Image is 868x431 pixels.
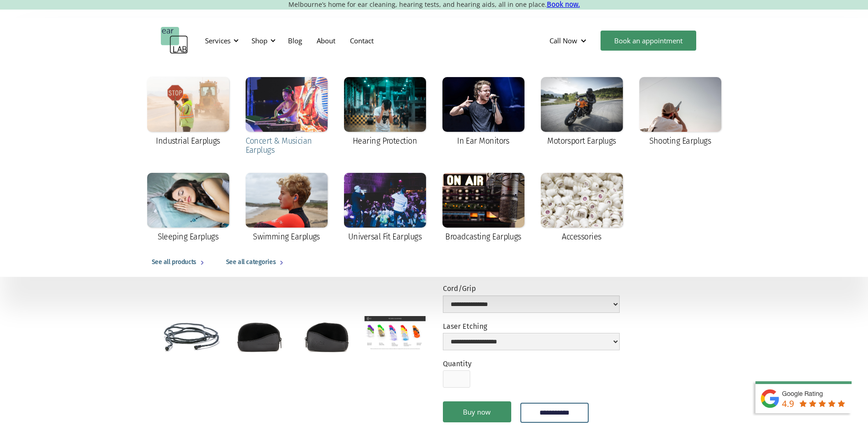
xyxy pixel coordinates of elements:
[241,73,332,161] a: Concert & Musician Earplugs
[542,27,596,54] div: Call Now
[309,27,343,54] a: About
[536,73,627,152] a: Motorsport Earplugs
[457,136,509,145] div: In Ear Monitors
[143,73,234,152] a: Industrial Earplugs
[229,316,289,356] a: open lightbox
[246,27,278,54] div: Shop
[438,73,529,152] a: In Ear Monitors
[252,36,267,45] div: Shop
[438,168,529,248] a: Broadcasting Earplugs
[161,27,188,54] a: home
[339,168,431,248] a: Universal Fit Earplugs
[353,136,417,145] div: Hearing Protection
[348,232,421,241] div: Universal Fit Earplugs
[241,168,332,248] a: Swimming Earplugs
[205,36,231,45] div: Services
[200,27,241,54] div: Services
[226,257,276,268] div: See all categories
[156,136,220,145] div: Industrial Earplugs
[253,232,320,241] div: Swimming Earplugs
[281,27,309,54] a: Blog
[365,316,425,350] a: open lightbox
[550,36,577,45] div: Call Now
[343,27,381,54] a: Contact
[443,401,511,422] a: Buy now
[443,284,620,293] label: Cord/Grip
[161,316,221,356] a: open lightbox
[601,31,696,51] a: Book an appointment
[143,248,217,277] a: See all products
[152,257,196,268] div: See all products
[649,136,711,145] div: Shooting Earplugs
[635,73,726,152] a: Shooting Earplugs
[536,168,627,248] a: Accessories
[217,248,296,277] a: See all categories
[445,232,521,241] div: Broadcasting Earplugs
[297,316,357,356] a: open lightbox
[443,322,620,331] label: Laser Etching
[143,168,234,248] a: Sleeping Earplugs
[158,232,219,241] div: Sleeping Earplugs
[443,359,472,368] label: Quantity
[547,136,616,145] div: Motorsport Earplugs
[562,232,601,241] div: Accessories
[246,136,328,155] div: Concert & Musician Earplugs
[339,73,431,152] a: Hearing Protection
